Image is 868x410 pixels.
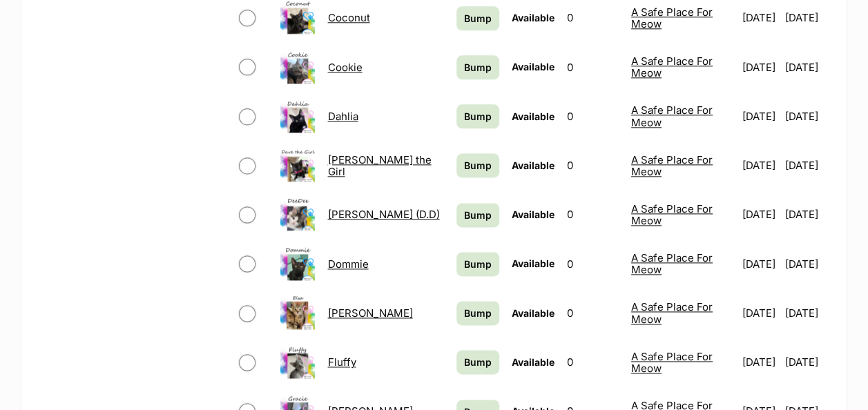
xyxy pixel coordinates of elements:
[561,141,624,189] td: 0
[737,338,784,386] td: [DATE]
[327,355,356,369] a: Fluffy
[561,191,624,238] td: 0
[512,110,554,122] span: Available
[561,92,624,140] td: 0
[456,350,499,374] a: Bump
[327,153,431,178] a: [PERSON_NAME] the Girl
[561,240,624,288] td: 0
[464,11,492,26] span: Bump
[464,306,492,320] span: Bump
[785,141,831,189] td: [DATE]
[785,191,831,238] td: [DATE]
[737,191,784,238] td: [DATE]
[512,208,554,220] span: Available
[631,153,713,178] a: A Safe Place For Meow
[456,203,499,227] a: Bump
[456,301,499,325] a: Bump
[456,55,499,79] a: Bump
[631,6,713,30] a: A Safe Place For Meow
[512,257,554,269] span: Available
[327,208,439,221] a: [PERSON_NAME] (D.D)
[631,350,713,375] a: A Safe Place For Meow
[456,104,499,128] a: Bump
[785,338,831,386] td: [DATE]
[327,61,362,74] a: Cookie
[464,257,492,271] span: Bump
[631,202,713,227] a: A Safe Place For Meow
[464,355,492,369] span: Bump
[327,110,358,123] a: Dahlia
[512,12,554,23] span: Available
[456,6,499,30] a: Bump
[631,104,713,128] a: A Safe Place For Meow
[512,159,554,171] span: Available
[631,300,713,325] a: A Safe Place For Meow
[512,356,554,368] span: Available
[785,92,831,140] td: [DATE]
[631,55,713,79] a: A Safe Place For Meow
[631,251,713,276] a: A Safe Place For Meow
[785,43,831,91] td: [DATE]
[512,61,554,72] span: Available
[327,306,412,320] a: [PERSON_NAME]
[464,158,492,173] span: Bump
[737,92,784,140] td: [DATE]
[561,289,624,337] td: 0
[327,257,368,271] a: Dommie
[737,289,784,337] td: [DATE]
[785,240,831,288] td: [DATE]
[785,289,831,337] td: [DATE]
[561,338,624,386] td: 0
[737,43,784,91] td: [DATE]
[512,307,554,319] span: Available
[456,252,499,276] a: Bump
[456,153,499,177] a: Bump
[737,240,784,288] td: [DATE]
[327,11,369,24] a: Coconut
[737,141,784,189] td: [DATE]
[561,43,624,91] td: 0
[464,208,492,222] span: Bump
[464,60,492,75] span: Bump
[464,109,492,124] span: Bump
